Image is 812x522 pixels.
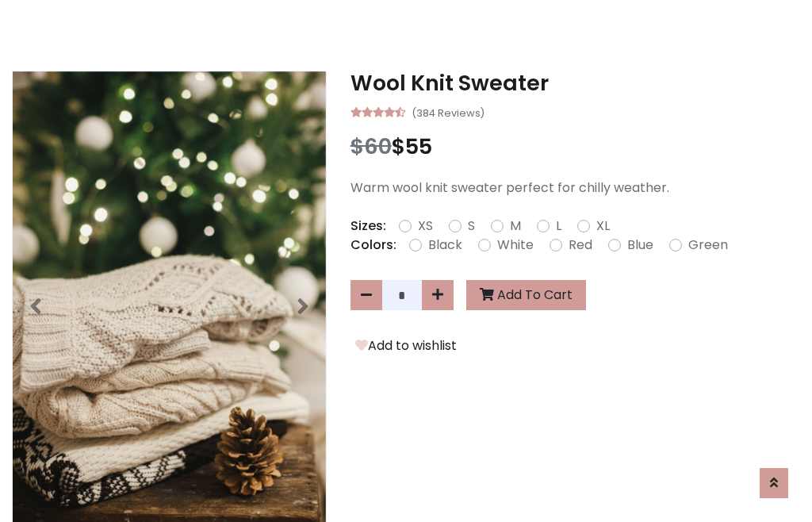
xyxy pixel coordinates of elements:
[350,71,800,96] h3: Wool Knit Sweater
[510,217,521,236] label: M
[350,178,800,198] p: Warm wool knit sweater perfect for chilly weather.
[405,132,432,161] span: 55
[596,217,610,236] label: XL
[569,236,592,255] label: Red
[412,102,485,121] small: (384 Reviews)
[468,217,475,236] label: S
[418,217,433,236] label: XS
[497,236,534,255] label: White
[350,132,392,161] span: $60
[627,236,653,255] label: Blue
[350,336,462,356] button: Add to wishlist
[466,280,586,310] button: Add To Cart
[428,236,462,255] label: Black
[688,236,728,255] label: Green
[350,217,386,236] p: Sizes:
[350,236,396,255] p: Colors:
[556,217,561,236] label: L
[350,134,800,159] h3: $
